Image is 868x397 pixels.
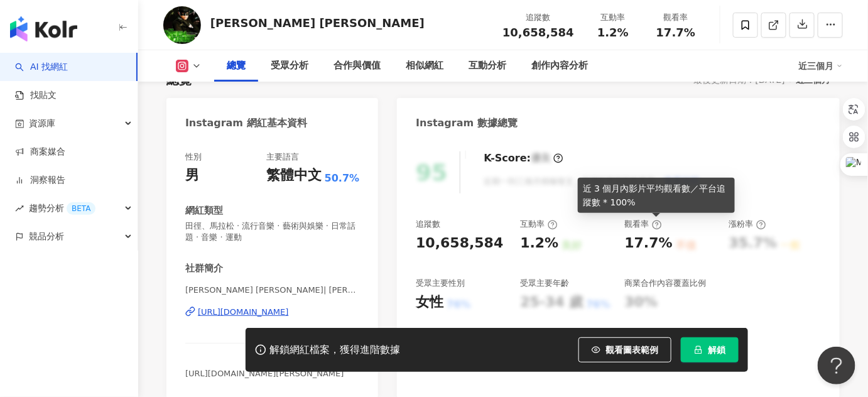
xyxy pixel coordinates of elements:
div: 受眾主要性別 [416,278,465,289]
span: 田徑、馬拉松 · 流行音樂 · 藝術與娛樂 · 日常話題 · 音樂 · 運動 [185,220,359,243]
div: 性別 [185,151,202,163]
span: 10,658,584 [502,26,574,39]
div: 互動率 [520,219,557,230]
a: 商案媒合 [15,146,65,158]
a: 洞察報告 [15,174,65,187]
div: 互動率 [589,11,637,24]
div: 漲粉率 [729,219,766,230]
div: 創作內容分析 [531,58,588,73]
div: 1.2% [520,234,558,253]
span: 1.2% [597,26,629,39]
div: 男 [185,166,199,185]
div: 繁體中文 [266,166,322,185]
span: 競品分析 [29,222,64,251]
div: BETA [67,202,95,215]
span: 資源庫 [29,109,55,138]
div: 觀看率 [652,11,700,24]
span: 解鎖 [708,345,725,355]
span: 50.7% [325,171,360,185]
div: 近三個月 [799,56,843,76]
div: 追蹤數 [416,219,440,230]
div: 近 3 個月內影片平均觀看數／平台追蹤數 * 100% [578,178,735,213]
span: 趨勢分析 [29,194,95,222]
div: 主要語言 [266,151,299,163]
img: logo [10,16,77,41]
div: K-Score : [484,151,563,165]
div: [PERSON_NAME] [PERSON_NAME] [210,15,425,31]
div: 10,658,584 [416,234,503,253]
div: 觀看率 [625,219,662,230]
div: 17.7% [625,234,673,253]
div: [URL][DOMAIN_NAME] [198,307,289,318]
a: [URL][DOMAIN_NAME] [185,307,359,318]
span: 觀看圖表範例 [605,345,658,355]
div: 合作與價值 [334,58,381,73]
div: 受眾主要年齡 [520,278,569,289]
div: Instagram 網紅基本資料 [185,116,307,130]
div: 互動分析 [469,58,506,73]
div: 解鎖網紅檔案，獲得進階數據 [269,344,400,357]
div: 相似網紅 [406,58,443,73]
span: rise [15,204,24,213]
div: Instagram 數據總覽 [416,116,518,130]
img: KOL Avatar [163,6,201,44]
div: 總覽 [227,58,246,73]
div: 追蹤數 [502,11,574,24]
a: searchAI 找網紅 [15,61,68,73]
span: 17.7% [656,26,695,39]
span: [URL][DOMAIN_NAME][PERSON_NAME] [185,369,344,378]
div: 網紅類型 [185,204,223,217]
div: 商業合作內容覆蓋比例 [625,278,707,289]
span: [PERSON_NAME] [PERSON_NAME]| [PERSON_NAME] [185,285,359,296]
div: 女性 [416,293,443,312]
button: 解鎖 [681,337,739,362]
div: 社群簡介 [185,262,223,275]
button: 觀看圖表範例 [578,337,671,362]
span: lock [694,345,703,354]
a: 找貼文 [15,89,57,102]
div: 受眾分析 [271,58,308,73]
